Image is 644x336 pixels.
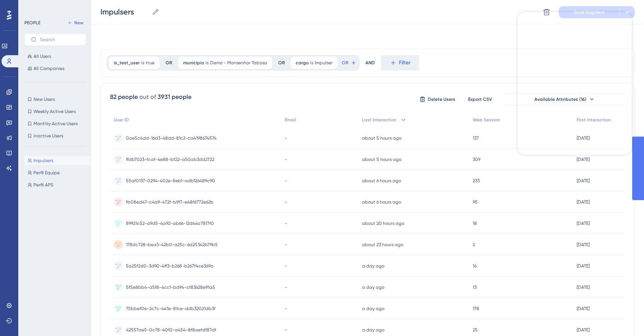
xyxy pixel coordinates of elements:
time: a day ago [362,306,384,311]
time: about 6 hours ago [362,178,401,183]
span: New Users [33,96,55,102]
time: [DATE] [577,178,590,183]
time: [DATE] [577,263,590,269]
span: 75bbef0e-2c7c-441e-81ce-ddb32021db3f [126,306,215,312]
span: New [74,20,83,26]
span: Impulsers [33,158,53,164]
iframe: UserGuiding AI Assistant Launcher [612,306,635,329]
span: Web Session [473,117,500,123]
span: true [146,60,155,66]
button: Weekly Active Users [24,107,86,116]
span: - [285,178,287,184]
span: cargo [296,60,309,66]
time: about 6 hours ago [362,199,401,205]
div: 3931 people [158,92,191,102]
div: out of [139,92,156,102]
time: [DATE] [577,327,590,333]
span: 55af0137-0294-402e-8eb1-adb126489c90 [126,178,215,184]
span: 25 [473,327,478,333]
span: 178dc728-bea3-42b0-a25c-6d25342b79b5 [126,242,218,248]
span: Save Segment [574,9,605,15]
button: Save Segment [559,6,620,18]
span: OR [342,60,348,66]
div: PEOPLE [24,20,40,26]
span: is [206,60,209,66]
span: Perfil APS [33,182,53,188]
span: User ID [114,117,129,123]
span: All Companies [33,65,64,72]
span: Demo - Monsenhor Tabosa [210,60,267,66]
span: fb08ed47-c4a9-472f-b9f7-e48f6772e62b [126,199,214,205]
button: Inactive Users [24,131,86,140]
time: about 5 hours ago [362,135,402,141]
span: 2 [473,242,475,248]
button: Monthly Active Users [24,119,86,128]
span: is [141,60,144,66]
div: OR [166,60,172,66]
button: Available Attributes (16) [504,93,625,105]
span: 16 [473,263,477,269]
button: Perfil APS [24,180,91,189]
button: Delete Users [418,93,456,105]
span: - [285,263,287,269]
span: 178 [473,306,479,312]
span: is_test_user [114,60,140,66]
span: 5a25f2d0-3d90-4ff3-b268-b267f4ce369a [126,263,214,269]
span: 0ae5c4dd-16d3-48dd-81c2-ca4198674574 [126,135,217,141]
button: All Companies [24,64,86,73]
time: about 23 hours ago [362,242,403,247]
button: OR [341,57,357,69]
span: Delete Users [428,96,455,102]
div: AND [365,55,375,70]
div: OR [278,60,285,66]
span: 89921c52-a9d5-4a92-ab66-12d44c7817f0 [126,220,214,226]
span: is [310,60,313,66]
span: Email [285,117,296,123]
time: [DATE] [577,199,590,205]
time: [DATE] [577,157,590,162]
button: New [65,18,86,27]
button: All Users [24,52,86,61]
time: about 5 hours ago [362,157,402,162]
span: - [285,242,287,248]
span: - [285,327,287,333]
time: [DATE] [577,306,590,311]
span: - [285,135,287,141]
div: 82 people [110,92,138,102]
input: Search [40,37,80,42]
button: Impulsers [24,156,91,165]
span: Perfil Equipe [33,170,60,176]
span: Last Interaction [362,117,397,123]
button: Filter [381,55,419,70]
span: municipio [183,60,204,66]
span: 233 [473,178,480,184]
span: ffdb7023-fcaf-4e88-bf22-a50ab3dd2722 [126,156,214,162]
span: 13 [473,284,477,290]
span: - [285,284,287,290]
button: Perfil Equipe [24,168,91,177]
span: 137 [473,135,479,141]
span: All Users [33,53,51,59]
time: [DATE] [577,221,590,226]
span: Inactive Users [33,133,63,139]
span: 18 [473,220,477,226]
span: - [285,220,287,226]
time: a day ago [362,285,384,290]
span: Weekly Active Users [33,108,76,115]
span: 42557ae5-0c78-4092-a454-8f8aefdf87df [126,327,216,333]
span: - [285,306,287,312]
button: New Users [24,95,86,104]
input: Segment Name [100,6,149,17]
time: about 20 hours ago [362,221,404,226]
span: - [285,199,287,205]
span: 95 [473,199,478,205]
span: 309 [473,156,480,162]
span: Monthly Active Users [33,121,78,127]
time: a day ago [362,263,384,269]
time: [DATE] [577,285,590,290]
time: [DATE] [577,242,590,247]
span: Export CSV [468,96,492,102]
button: Export CSV [461,93,499,105]
span: Filter [399,58,411,67]
span: 5f5e8bb4-a5f8-4cc1-bd94-cf83628e91a5 [126,284,215,290]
